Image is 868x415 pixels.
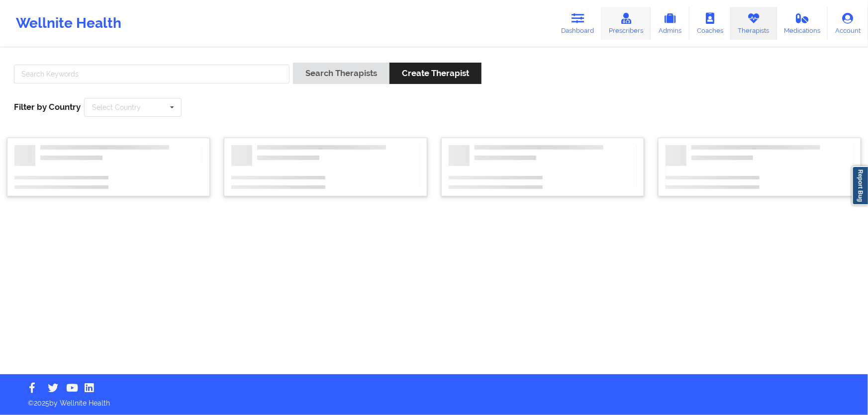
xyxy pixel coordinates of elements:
[651,7,689,40] a: Admins
[602,7,651,40] a: Prescribers
[828,7,868,40] a: Account
[14,65,289,83] input: Search Keywords
[389,63,482,84] button: Create Therapist
[731,7,777,40] a: Therapists
[689,7,731,40] a: Coaches
[852,166,868,205] a: Report Bug
[777,7,828,40] a: Medications
[92,104,141,111] div: Select Country
[293,63,389,84] button: Search Therapists
[554,7,602,40] a: Dashboard
[14,102,81,112] span: Filter by Country
[21,391,847,408] p: © 2025 by Wellnite Health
